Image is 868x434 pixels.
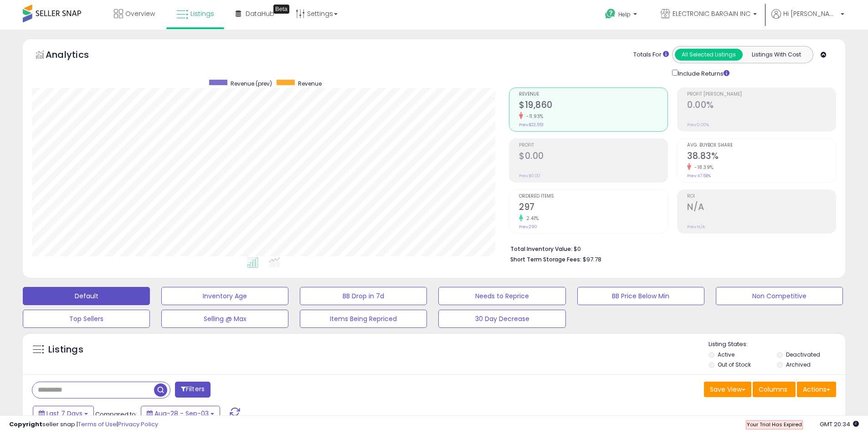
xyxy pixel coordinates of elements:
[519,151,668,163] h2: $0.00
[9,420,42,429] strong: Copyright
[687,224,705,230] small: Prev: N/A
[665,68,740,78] div: Include Returns
[704,382,751,397] button: Save View
[300,310,427,328] button: Items Being Repriced
[273,5,289,14] div: Tooltip anchor
[510,243,829,254] li: $0
[577,287,704,305] button: BB Price Below Min
[687,143,836,148] span: Avg. Buybox Share
[125,9,155,18] span: Overview
[691,164,714,171] small: -18.39%
[523,215,539,222] small: 2.41%
[771,9,844,30] a: Hi [PERSON_NAME]
[48,343,83,356] h5: Listings
[618,10,631,18] span: Help
[687,92,836,97] span: Profit [PERSON_NAME]
[23,310,150,328] button: Top Sellers
[438,287,565,305] button: Needs to Reprice
[519,122,544,128] small: Prev: $22,551
[783,9,838,18] span: Hi [PERSON_NAME]
[605,8,616,20] i: Get Help
[438,310,565,328] button: 30 Day Decrease
[519,224,537,230] small: Prev: 290
[687,173,711,179] small: Prev: 47.58%
[747,421,802,428] span: Your Trial Has Expired
[510,245,572,253] b: Total Inventory Value:
[33,406,94,421] button: Last 7 Days
[759,385,787,394] span: Columns
[519,92,668,97] span: Revenue
[718,351,734,358] label: Active
[583,255,601,264] span: $97.78
[510,255,581,263] b: Short Term Storage Fees:
[673,9,750,18] span: ELECTRONIC BARGAIN INC
[175,382,211,398] button: Filters
[298,80,322,87] span: Revenue
[161,310,288,328] button: Selling @ Max
[523,113,544,120] small: -11.93%
[9,420,158,429] div: seller snap | |
[633,51,669,59] div: Totals For
[675,49,743,61] button: All Selected Listings
[519,143,668,148] span: Profit
[519,202,668,214] h2: 297
[753,382,796,397] button: Columns
[141,406,220,421] button: Aug-28 - Sep-03
[797,382,836,397] button: Actions
[820,420,859,429] span: 2025-09-11 20:34 GMT
[519,194,668,199] span: Ordered Items
[687,202,836,214] h2: N/A
[23,287,150,305] button: Default
[742,49,810,61] button: Listings With Cost
[687,151,836,163] h2: 38.83%
[786,351,820,358] label: Deactivated
[190,9,214,18] span: Listings
[687,122,709,128] small: Prev: 0.00%
[598,1,646,30] a: Help
[46,48,107,63] h5: Analytics
[687,194,836,199] span: ROI
[246,9,274,18] span: DataHub
[78,420,117,429] a: Terms of Use
[786,361,811,368] label: Archived
[118,420,158,429] a: Privacy Policy
[716,287,843,305] button: Non Competitive
[161,287,288,305] button: Inventory Age
[300,287,427,305] button: BB Drop in 7d
[709,340,845,349] p: Listing States:
[519,173,540,179] small: Prev: $0.00
[519,100,668,112] h2: $19,860
[718,361,751,368] label: Out of Stock
[231,80,272,87] span: Revenue (prev)
[687,100,836,112] h2: 0.00%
